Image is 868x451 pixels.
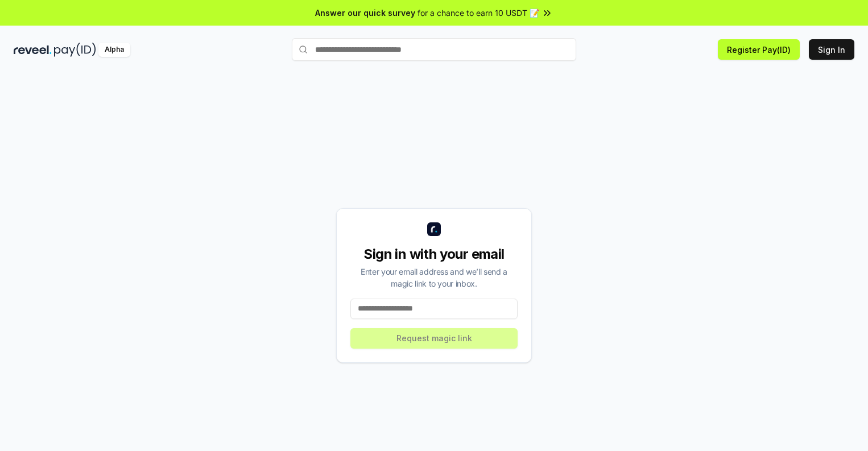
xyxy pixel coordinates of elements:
div: Sign in with your email [350,245,518,263]
span: Answer our quick survey [315,7,415,19]
img: reveel_dark [14,43,52,57]
img: pay_id [54,43,96,57]
button: Register Pay(ID) [718,39,800,60]
button: Sign In [809,39,854,60]
div: Alpha [98,43,130,57]
div: Enter your email address and we’ll send a magic link to your inbox. [350,266,518,289]
img: logo_small [427,222,441,236]
span: for a chance to earn 10 USDT 📝 [418,7,539,19]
